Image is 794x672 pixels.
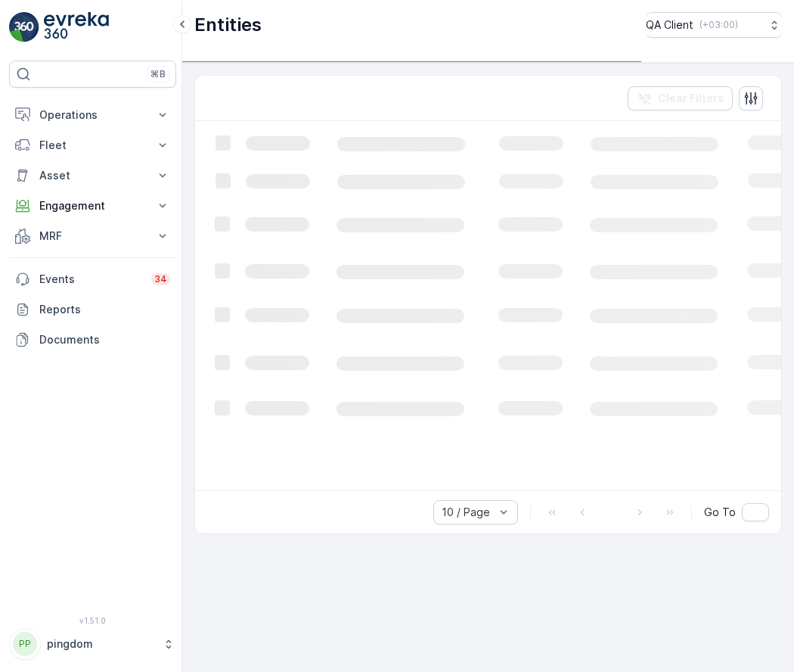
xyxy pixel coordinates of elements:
[39,138,146,153] p: Fleet
[150,68,166,80] p: ⌘B
[646,17,693,33] p: QA Client
[9,191,176,221] button: Engagement
[9,12,39,42] img: logo
[39,168,146,183] p: Asset
[699,19,738,31] p: ( +03:00 )
[39,229,146,244] p: MRF
[39,107,146,123] p: Operations
[9,160,176,191] button: Asset
[9,325,176,355] a: Documents
[39,272,142,287] p: Events
[39,198,146,213] p: Engagement
[704,505,736,520] span: Go To
[9,616,176,625] span: v 1.51.0
[9,221,176,251] button: MRF
[44,12,109,42] img: logo_light-DOdMpM7g.png
[628,86,733,110] button: Clear Filters
[658,91,724,106] p: Clear Filters
[9,294,176,325] a: Reports
[9,628,176,660] button: PPpingdom
[646,12,782,38] button: QA Client(+03:00)
[194,13,262,37] p: Entities
[47,636,155,652] p: pingdom
[9,100,176,130] button: Operations
[9,264,176,294] a: Events34
[39,302,170,317] p: Reports
[154,273,167,285] p: 34
[9,130,176,160] button: Fleet
[39,332,170,347] p: Documents
[13,632,37,656] div: PP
